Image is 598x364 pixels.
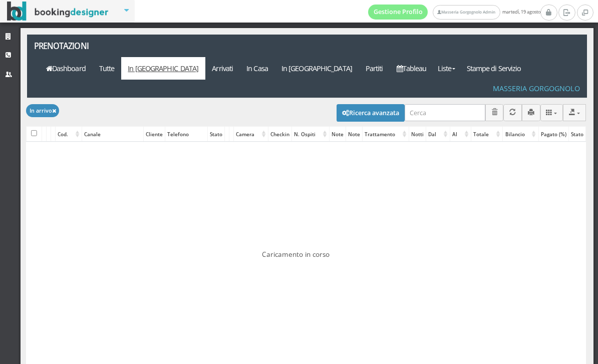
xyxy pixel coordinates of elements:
input: Cerca [405,104,485,121]
div: Stato [208,127,224,141]
img: BookingDesigner.com [7,2,109,21]
div: Trattamento [363,127,409,141]
a: Tableau [390,57,433,80]
a: Partiti [359,57,390,80]
div: Notti [409,127,426,141]
div: Totale [471,127,502,141]
div: Stato [569,127,585,141]
div: Cod. [56,127,82,141]
a: Liste [433,57,460,80]
h4: Masseria Gorgognolo [493,84,580,93]
a: Masseria Gorgognolo Admin [433,5,500,20]
span: martedì, 19 agosto [368,5,540,20]
a: Dashboard [39,57,92,80]
div: Checkin [268,127,291,141]
div: Bilancio [503,127,538,141]
a: In Casa [240,57,275,80]
div: Pagato (%) [539,127,568,141]
button: Export [563,104,586,121]
div: Canale [82,127,143,141]
a: Gestione Profilo [368,5,428,20]
div: N. Ospiti [292,127,329,141]
div: Note [330,127,346,141]
div: Note [346,127,362,141]
span: Caricamento in corso [262,250,330,259]
a: Stampe di Servizio [460,57,528,80]
a: In [GEOGRAPHIC_DATA] [274,57,359,80]
a: Arrivati [205,57,240,80]
button: Ricerca avanzata [337,104,405,121]
div: Cliente [144,127,165,141]
a: Tutte [92,57,121,80]
div: Camera [234,127,268,141]
button: In arrivo [26,104,59,117]
div: Dal [426,127,450,141]
div: Telefono [165,127,207,141]
button: Aggiorna [503,104,522,121]
div: Al [450,127,471,141]
a: Prenotazioni [27,35,131,57]
a: In [GEOGRAPHIC_DATA] [121,57,205,80]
